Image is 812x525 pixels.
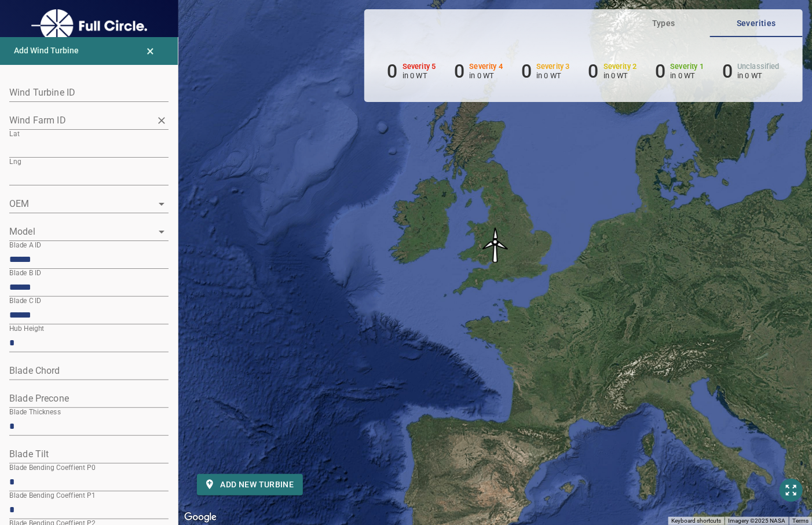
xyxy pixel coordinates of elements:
li: Severity 1 [655,60,704,82]
h6: 0 [521,60,532,82]
h6: Severity 1 [671,63,704,71]
h6: Severity 3 [536,63,570,71]
a: Terms [792,517,809,524]
h6: Severity 2 [603,63,637,71]
a: Open this area in Google Maps (opens a new window) [181,510,220,525]
img: Google [181,510,220,525]
p: in 0 WT [403,71,436,80]
span: Imagery ©2025 NASA [728,517,785,524]
li: Severity 3 [521,60,570,82]
h6: 0 [722,60,733,82]
p: in 0 WT [536,71,570,80]
p: in 0 WT [470,71,503,80]
img: windFarmIconHighlighted.svg [478,228,513,262]
p: in 0 WT [671,71,704,80]
span: Types [624,16,703,31]
h6: Severity 5 [403,63,436,71]
p: in 0 WT [603,71,637,80]
li: Severity 2 [588,60,637,82]
h6: Unclassified [737,63,780,71]
h6: 0 [387,60,398,82]
h6: 0 [454,60,464,82]
p: in 0 WT [737,71,780,80]
h6: Severity 4 [470,63,503,71]
span: Add new turbine [206,477,294,492]
h6: 0 [588,60,599,82]
img: fullcirclegarstang-logo [31,9,147,42]
span: Severities [717,16,796,31]
li: Severity 4 [454,60,503,82]
li: Severity 5 [387,60,436,82]
button: Add new turbine [197,474,303,495]
button: Keyboard shortcuts [671,517,721,525]
h6: 0 [655,60,665,82]
li: Severity Unclassified [722,60,780,82]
